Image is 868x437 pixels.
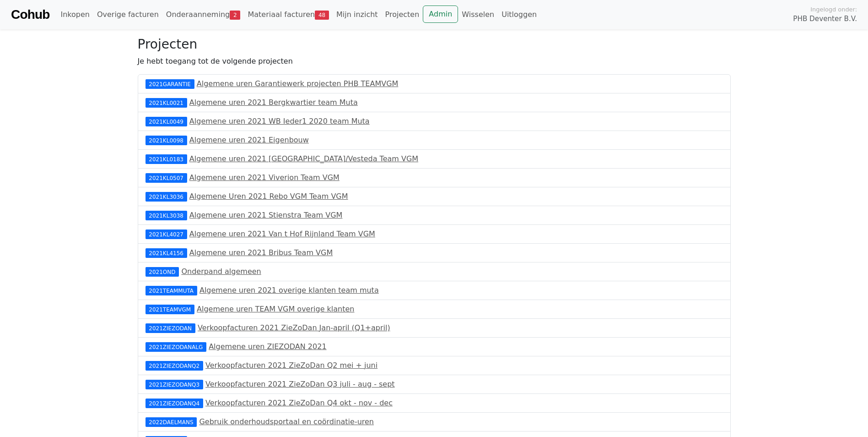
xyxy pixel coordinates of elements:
span: 2 [230,11,240,20]
div: 2021TEAMMUTA [146,286,197,295]
p: Je hebt toegang tot de volgende projecten [138,56,731,67]
a: Algemene uren 2021 WB Ieder1 2020 team Muta [189,117,370,126]
div: 2022DAELMANS [146,417,197,426]
a: Algemene uren TEAM VGM overige klanten [197,305,354,313]
a: Algemene uren 2021 Van t Hof Rijnland Team VGM [189,229,375,238]
div: 2021ZIEZODANQ4 [146,399,203,408]
a: Algemene Uren 2021 Rebo VGM Team VGM [189,192,348,201]
span: PHB Deventer B.V. [793,14,857,24]
span: Ingelogd onder: [810,5,857,14]
div: 2021KL4156 [146,248,187,257]
a: Cohub [11,4,49,26]
a: Onderaanneming2 [162,5,244,24]
a: Wisselen [458,5,498,24]
div: 2021TEAMVGM [146,305,194,314]
a: Verkoopfacturen 2021 ZieZoDan Q2 mei + juni [205,361,377,370]
div: 2021ZIEZODAN [146,323,195,333]
div: 2021KL3038 [146,211,187,220]
a: Algemene uren 2021 [GEOGRAPHIC_DATA]/Vesteda Team VGM [189,154,418,163]
a: Algemene uren 2021 Viverion Team VGM [189,173,340,182]
a: Algemene uren 2021 Eigenbouw [189,136,309,144]
div: 2021KL0098 [146,136,187,145]
div: 2021ZIEZODANQ2 [146,361,203,370]
h3: Projecten [138,37,731,52]
a: Gebruik onderhoudsportaal en coördinatie-uren [199,417,374,426]
a: Algemene uren Garantiewerk projecten PHB TEAMVGM [197,79,399,88]
div: 2021KL3036 [146,192,187,201]
span: 48 [315,11,329,20]
div: 2021GARANTIE [146,79,194,88]
a: Algemene uren 2021 overige klanten team muta [199,286,379,295]
a: Admin [423,5,458,23]
a: Projecten [382,5,423,24]
div: 2021ZIEZODANALG [146,342,207,351]
div: 2021KL0021 [146,98,187,107]
div: 2021KL4027 [146,229,187,239]
div: 2021KL0183 [146,154,187,164]
a: Overige facturen [93,5,162,24]
a: Algemene uren 2021 Stienstra Team VGM [189,211,343,219]
a: Algemene uren 2021 Bribus Team VGM [189,248,333,257]
a: Uitloggen [498,5,540,24]
a: Verkoopfacturen 2021 ZieZoDan Q4 okt - nov - dec [205,399,393,407]
a: Algemene uren ZIEZODAN 2021 [209,342,326,351]
a: Inkopen [57,5,93,24]
a: Mijn inzicht [333,5,382,24]
div: 2021OND [146,267,179,276]
div: 2021ZIEZODANQ3 [146,380,203,389]
div: 2021KL0507 [146,173,187,182]
a: Verkoopfacturen 2021 ZieZoDan Q3 juli - aug - sept [205,380,395,388]
a: Materiaal facturen48 [244,5,333,24]
div: 2021KL0049 [146,117,187,126]
a: Verkoopfacturen 2021 ZieZoDan Jan-april (Q1+april) [198,323,390,332]
a: Onderpand algemeen [181,267,261,276]
a: Algemene uren 2021 Bergkwartier team Muta [189,98,358,107]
